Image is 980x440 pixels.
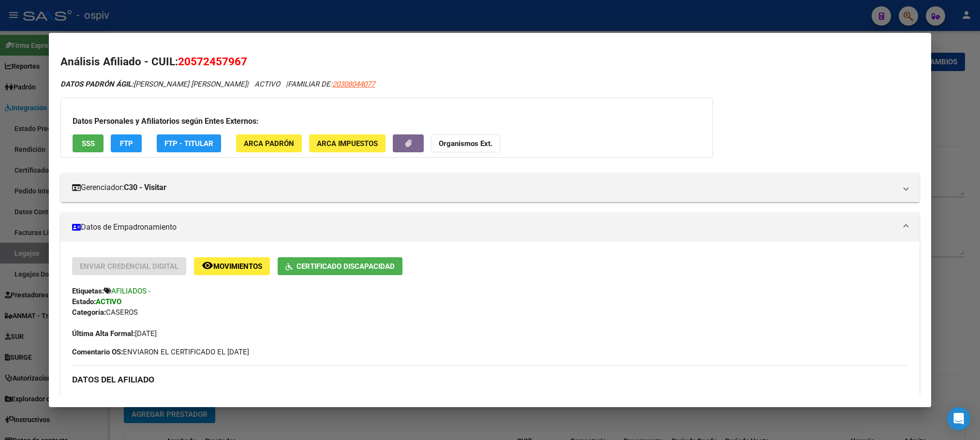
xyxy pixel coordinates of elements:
[60,54,919,70] h2: Análisis Afiliado - CUIL:
[244,139,294,148] span: ARCA Padrón
[72,374,907,385] h3: DATOS DEL AFILIADO
[439,139,492,148] strong: Organismos Ext.
[124,182,166,193] strong: C30 - Visitar
[60,80,375,88] i: | ACTIVO |
[72,308,106,317] strong: Categoria:
[72,307,907,318] div: CASEROS
[72,348,123,356] strong: Comentario OS:
[490,395,612,403] strong: NO TIENE TELEFONOS REGISTRADOS
[60,173,919,202] mat-expansion-panel-header: Gerenciador:C30 - Visitar
[72,182,896,193] mat-panel-title: Gerenciador:
[164,139,213,148] span: FTP - Titular
[72,329,157,338] span: [DATE]
[157,134,221,152] button: FTP - Titular
[72,395,156,403] span: [PERSON_NAME]
[317,139,378,148] span: ARCA Impuestos
[111,287,150,295] span: AFILIADOS -
[73,116,701,127] h3: Datos Personales y Afiliatorios según Entes Externos:
[80,262,178,271] span: Enviar Credencial Digital
[236,134,302,152] button: ARCA Padrón
[72,287,104,295] strong: Etiquetas:
[297,262,395,271] span: Certificado Discapacidad
[178,55,247,68] span: 20572457967
[60,213,919,242] mat-expansion-panel-header: Datos de Empadronamiento
[60,80,134,88] strong: DATOS PADRÓN ÁGIL:
[72,257,186,275] button: Enviar Credencial Digital
[72,347,249,357] span: ENVIARON EL CERTIFICADO EL [DATE]
[194,257,270,275] button: Movimientos
[278,257,402,275] button: Certificado Discapacidad
[96,297,121,306] strong: ACTIVO
[72,395,100,403] strong: Apellido:
[72,329,135,338] strong: Última Alta Formal:
[332,80,375,88] span: 20308044077
[72,297,96,306] strong: Estado:
[202,260,213,271] mat-icon: remove_red_eye
[120,139,133,148] span: FTP
[60,80,247,88] span: [PERSON_NAME] [PERSON_NAME]
[72,221,896,233] mat-panel-title: Datos de Empadronamiento
[73,134,104,152] button: SSS
[213,262,262,271] span: Movimientos
[431,134,500,152] button: Organismos Ext.
[82,139,95,148] span: SSS
[288,80,375,88] span: FAMILIAR DE:
[947,407,970,430] div: Open Intercom Messenger
[309,134,386,152] button: ARCA Impuestos
[111,134,142,152] button: FTP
